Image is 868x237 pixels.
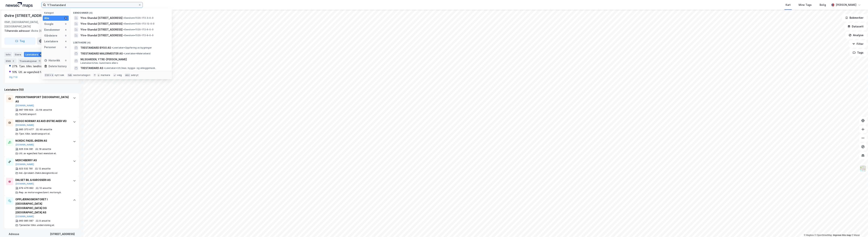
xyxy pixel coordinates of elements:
[80,57,167,62] span: NILSGARDEN, YTRE-[PERSON_NAME]
[13,52,22,57] div: Eiere
[123,17,124,19] span: •
[101,74,110,77] div: markere
[50,232,75,236] div: [STREET_ADDRESS]
[19,148,33,151] div: 926 034 081
[44,39,58,44] div: Leietakere
[104,67,105,69] span: •
[40,128,52,131] div: 49 ansatte
[15,139,69,143] div: NORDIC PADEL ØKERN AS
[4,20,50,29] div: 0581, [GEOGRAPHIC_DATA], [GEOGRAPHIC_DATA]
[80,66,103,70] span: TRESTANDARD AS
[15,158,69,163] div: MERCHBERRY AS
[18,70,61,74] div: Utl. av egen/leid fast eiendom el.
[64,28,67,31] div: 4
[80,33,122,38] span: Ytre-Standal [STREET_ADDRESS]
[80,62,118,64] span: Leietaker • Utøv. kunstnere ellers
[15,95,69,104] div: PERSONTRANSPORT [GEOGRAPHIC_DATA] AS
[123,28,153,31] span: Eiendom • 1520-172-6-0-0
[123,34,124,37] span: •
[4,52,12,57] div: Info
[849,40,867,48] button: Filter
[125,73,130,77] div: esc
[104,67,156,70] span: Leietaker • Utl./leas. bygge- og anleggsmask.
[123,52,150,55] span: Leietaker • Malerarbeid
[11,59,15,63] div: 2
[39,53,43,56] div: 10
[44,22,53,26] div: Google
[46,2,138,8] input: Søk på adresse, matrikkel, gårdeiere, leietakere eller personer
[19,187,34,190] div: 979 476 892
[19,167,33,170] div: 923 532 781
[4,29,76,33] div: Østre [STREET_ADDRESS]
[67,73,73,77] div: tab
[844,23,867,30] button: Datasett
[15,178,69,182] div: DALSET BIL & KAROSSERI AS
[4,13,51,19] div: Østre [STREET_ADDRESS]
[39,108,52,111] div: 64 ansatte
[15,124,34,127] button: [DOMAIN_NAME]
[73,74,90,77] div: neste kategori
[836,3,856,7] div: [PERSON_NAME]
[131,74,138,77] div: avbryt
[64,59,67,62] div: 0
[15,182,34,185] button: [DOMAIN_NAME]
[799,3,812,7] div: Mine Tags
[12,64,18,68] div: 27%
[6,2,33,8] img: logo.a4113a55bc3d86da70a041830d287a7e.svg
[842,14,867,21] button: Bokmerker
[55,74,64,77] div: nytt søk
[846,32,867,39] button: Analyse
[19,113,36,116] div: Turbiltransport
[815,234,832,236] a: OpenStreetMap
[80,51,123,56] span: TRESTANDARD MALERMESTER AS
[4,58,16,64] div: ESG
[19,224,55,227] div: Tjenester tilkn. undervisning el.
[804,234,814,236] a: Mapbox
[15,119,69,123] div: REDGO NORWAY AS AVD ØSTRE AKER VEI
[123,22,124,25] span: •
[64,17,67,20] div: 8
[64,34,67,37] div: 0
[44,16,49,20] div: Alle
[859,165,866,172] img: Z
[80,16,122,20] span: Ytre-Standal [STREET_ADDRESS]
[15,197,69,215] div: OPPLÆRINGSKONTORET I [GEOGRAPHIC_DATA] [GEOGRAPHIC_DATA] OG [GEOGRAPHIC_DATA] AS
[39,167,51,170] div: 12 ansatte
[820,3,826,7] div: Bolig
[123,22,154,25] span: Eiendom • 1520-172-12-0-0
[15,163,34,166] button: [DOMAIN_NAME]
[64,40,67,43] div: 4
[4,37,36,45] button: Tag
[44,11,69,14] div: Kategori
[39,219,50,222] div: 9 ansatte
[70,9,172,15] div: Eiendommer (4)
[117,74,122,77] div: velg
[123,34,153,37] span: Eiendom • 1520-172-9-0-0
[44,45,56,49] div: Personer
[19,191,61,194] div: Rep. av motorvogner/unnt. motorsyk.
[9,76,18,79] button: Og 7 til
[44,33,57,38] div: Gårdeiere
[80,27,122,32] span: Ytre-Standal [STREET_ADDRESS]
[39,148,51,151] div: 18 ansatte
[44,73,54,77] div: Ctrl + k
[80,46,111,50] span: TRESTANDARD BYGG AS
[4,29,31,32] span: Tilhørende adresser:
[15,104,34,107] button: [DOMAIN_NAME]
[64,46,67,49] div: 0
[12,70,17,74] div: 10%
[39,187,51,190] div: 10 ansatte
[19,172,57,175] div: Ind.-/produkt-/tekn.designvirks el
[850,220,868,237] iframe: Chat Widget
[9,232,19,236] div: Adresse
[44,28,60,32] div: Eiendommer
[15,143,34,146] button: [DOMAIN_NAME]
[49,64,67,68] div: Delete history
[64,23,67,25] div: 0
[80,22,122,26] span: Ytre-Standal [STREET_ADDRESS]
[833,234,851,236] a: Improve this map
[38,59,41,63] div: 11
[18,58,43,64] div: Transaksjoner
[19,219,34,222] div: 960 985 087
